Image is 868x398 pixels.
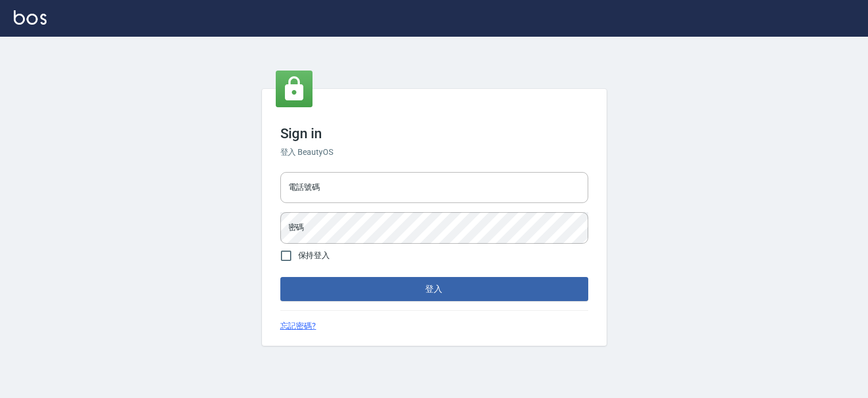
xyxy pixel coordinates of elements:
a: 忘記密碼? [280,320,317,332]
span: 保持登入 [298,249,330,262]
h6: 登入 BeautyOS [280,146,588,158]
img: Logo [14,10,47,25]
button: 登入 [280,277,588,301]
h3: Sign in [280,126,588,142]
